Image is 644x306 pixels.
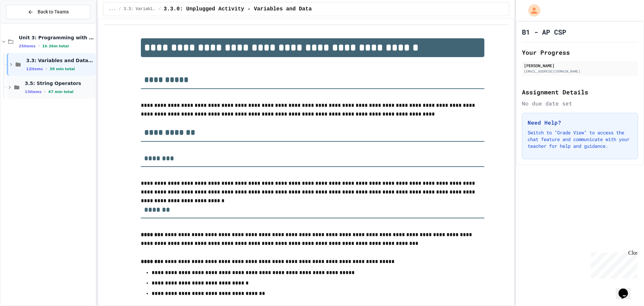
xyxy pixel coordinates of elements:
h2: Assignment Details [522,87,638,97]
div: My Account [521,3,542,18]
span: 12 items [26,67,43,71]
iframe: chat widget [616,279,637,299]
span: Unit 3: Programming with Python [19,35,94,41]
div: No due date set [522,99,638,107]
span: • [46,66,47,72]
span: • [44,89,46,94]
span: 3.3: Variables and Data Types [124,6,156,12]
span: 3.3: Variables and Data Types [26,57,94,63]
span: 13 items [25,90,42,94]
span: 3.3.0: Unplugged Activity - Variables and Data [164,5,312,13]
div: [PERSON_NAME] [524,62,636,69]
iframe: chat widget [588,250,637,278]
div: Chat with us now!Close [3,3,46,43]
div: [EMAIL_ADDRESS][DOMAIN_NAME] [524,69,636,74]
span: • [38,43,40,49]
span: 39 min total [50,67,75,71]
h3: Need Help? [528,119,632,127]
p: Switch to "Grade View" to access the chat feature and communicate with your teacher for help and ... [528,129,632,149]
h2: Your Progress [522,48,638,57]
span: / [159,6,161,12]
button: Back to Teams [6,5,90,19]
span: 3.5: String Operators [25,80,94,86]
span: 1h 26m total [42,44,69,48]
span: Back to Teams [38,8,69,15]
span: 47 min total [48,90,73,94]
span: / [118,6,121,12]
span: ... [109,6,116,12]
h1: B1 - AP CSP [522,27,566,37]
span: 25 items [19,44,36,48]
